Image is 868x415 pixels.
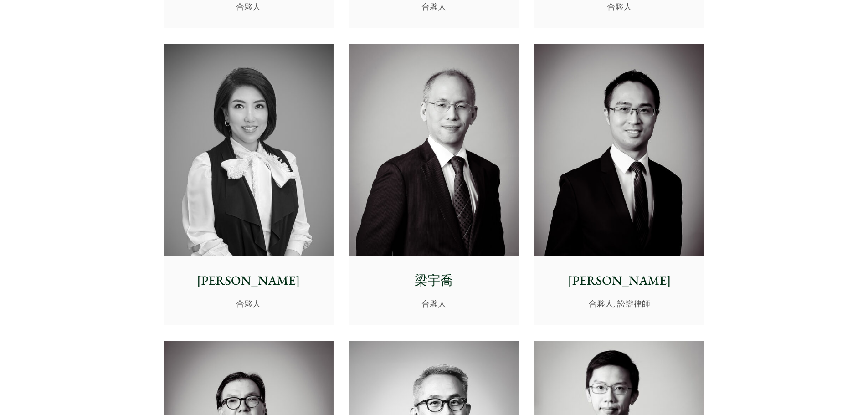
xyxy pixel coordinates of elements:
p: 合夥人 [542,0,697,13]
a: 梁宇喬 合夥人 [349,44,519,325]
p: 合夥人 [171,297,326,310]
a: [PERSON_NAME] 合夥人, 訟辯律師 [534,44,704,325]
p: [PERSON_NAME] [542,271,697,290]
p: 合夥人 [356,0,512,13]
a: [PERSON_NAME] 合夥人 [164,44,334,325]
p: 合夥人, 訟辯律師 [542,297,697,310]
p: 梁宇喬 [356,271,512,290]
p: [PERSON_NAME] [171,271,326,290]
p: 合夥人 [171,0,326,13]
p: 合夥人 [356,297,512,310]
